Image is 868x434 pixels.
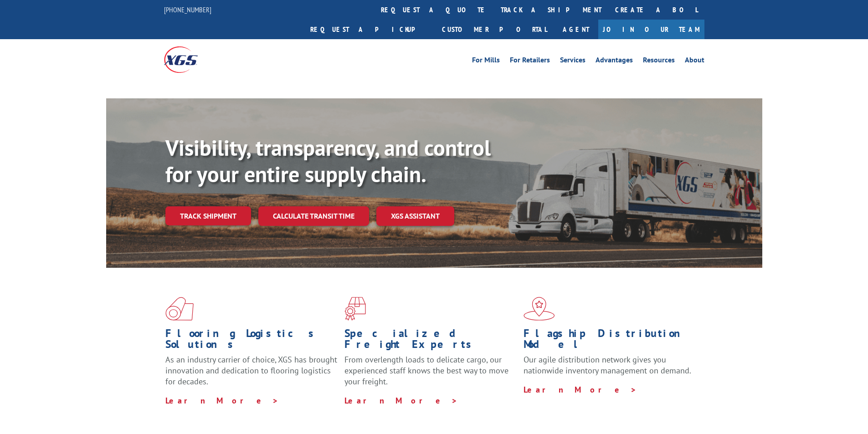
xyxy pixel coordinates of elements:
a: Join Our Team [598,20,704,39]
a: For Mills [472,56,500,66]
a: Learn More > [524,384,637,395]
span: Our agile distribution network gives you nationwide inventory management on demand. [524,354,691,376]
a: For Retailers [510,56,550,66]
h1: Flagship Distribution Model [524,328,696,354]
a: Calculate transit time [258,206,369,226]
a: Services [560,56,586,66]
h1: Flooring Logistics Solutions [165,328,338,354]
a: Request a pickup [303,20,435,39]
a: Resources [643,56,675,66]
a: [PHONE_NUMBER] [164,5,211,14]
a: About [685,56,704,66]
b: Visibility, transparency, and control for your entire supply chain. [165,133,491,188]
a: Customer Portal [435,20,554,39]
a: Learn More > [344,395,458,406]
img: xgs-icon-total-supply-chain-intelligence-red [165,297,194,321]
a: XGS ASSISTANT [376,206,454,226]
span: As an industry carrier of choice, XGS has brought innovation and dedication to flooring logistics... [165,354,337,387]
a: Agent [554,20,598,39]
img: xgs-icon-flagship-distribution-model-red [524,297,555,321]
img: xgs-icon-focused-on-flooring-red [344,297,366,321]
a: Advantages [596,56,633,66]
a: Learn More > [165,395,279,406]
h1: Specialized Freight Experts [344,328,517,354]
a: Track shipment [165,206,251,225]
p: From overlength loads to delicate cargo, our experienced staff knows the best way to move your fr... [344,354,517,395]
